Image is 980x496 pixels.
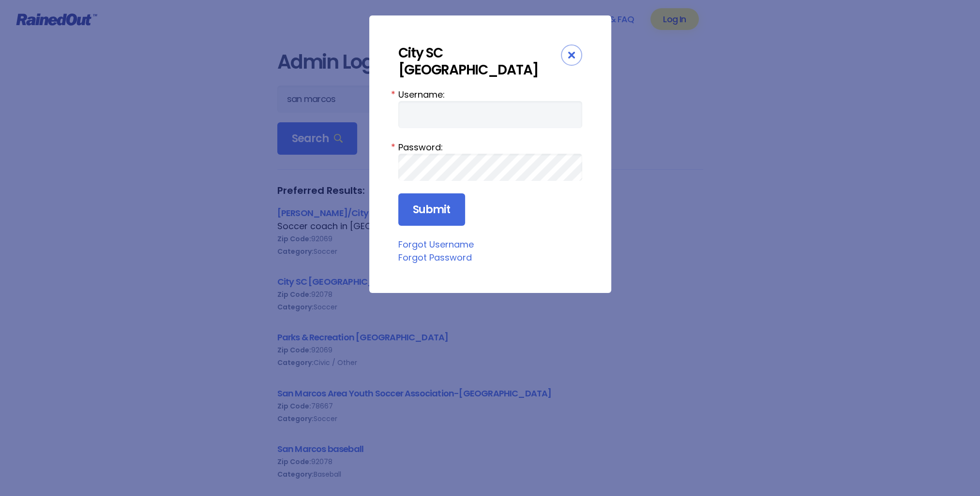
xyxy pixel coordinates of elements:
[398,193,465,226] input: Submit
[398,238,474,250] a: Forgot Username
[398,141,582,154] label: Password:
[398,88,582,101] label: Username:
[398,251,472,263] a: Forgot Password
[398,44,561,78] div: City SC [GEOGRAPHIC_DATA]
[561,44,582,66] div: Close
